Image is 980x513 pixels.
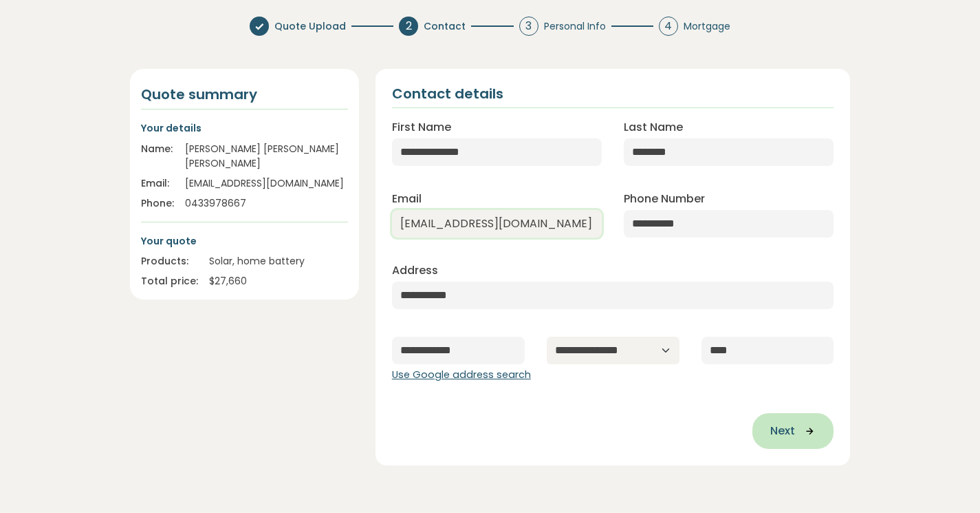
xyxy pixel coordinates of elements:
[752,413,834,449] button: Next
[392,191,422,207] label: Email
[141,196,174,211] div: Phone:
[399,17,418,36] div: 2
[141,176,174,191] div: Email:
[185,196,348,211] div: 0433978667
[684,19,730,34] span: Mortgage
[624,191,705,207] label: Phone Number
[424,19,466,34] span: Contact
[659,17,678,36] div: 4
[274,19,346,34] span: Quote Upload
[392,262,438,279] label: Address
[770,423,795,439] span: Next
[392,119,451,136] label: First Name
[544,19,606,34] span: Personal Info
[185,176,348,191] div: [EMAIL_ADDRESS][DOMAIN_NAME]
[141,121,348,136] p: Your details
[392,85,503,102] h2: Contact details
[392,210,602,238] input: Enter email
[141,254,198,269] div: Products:
[209,254,348,269] div: Solar, home battery
[185,142,348,171] div: [PERSON_NAME] [PERSON_NAME] [PERSON_NAME]
[141,233,348,249] p: Your quote
[519,17,538,36] div: 3
[141,85,348,103] h4: Quote summary
[209,274,348,289] div: $ 27,660
[392,368,531,383] button: Use Google address search
[624,119,683,136] label: Last Name
[141,142,174,171] div: Name:
[141,274,198,289] div: Total price:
